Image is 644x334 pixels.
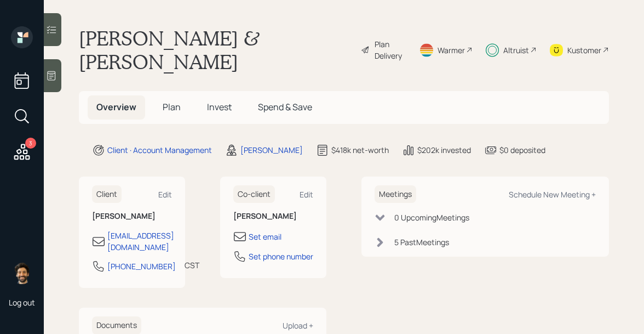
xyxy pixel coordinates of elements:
[96,101,136,113] span: Overview
[185,259,199,271] div: CST
[499,144,545,156] div: $0 deposited
[79,26,352,73] h1: [PERSON_NAME] & [PERSON_NAME]
[107,261,176,272] div: [PHONE_NUMBER]
[394,236,449,248] div: 5 Past Meeting s
[394,212,469,223] div: 0 Upcoming Meeting s
[375,185,416,203] h6: Meetings
[258,101,312,113] span: Spend & Save
[9,297,35,308] div: Log out
[92,185,122,203] h6: Client
[233,185,275,203] h6: Co-client
[249,251,313,262] div: Set phone number
[375,38,406,61] div: Plan Delivery
[509,189,596,200] div: Schedule New Meeting +
[107,144,212,156] div: Client · Account Management
[107,230,174,253] div: [EMAIL_ADDRESS][DOMAIN_NAME]
[283,320,313,331] div: Upload +
[158,189,172,200] div: Edit
[240,144,303,156] div: [PERSON_NAME]
[567,44,601,56] div: Kustomer
[163,101,181,113] span: Plan
[249,231,281,242] div: Set email
[417,144,471,156] div: $202k invested
[233,212,313,221] h6: [PERSON_NAME]
[503,44,529,56] div: Altruist
[438,44,465,56] div: Warmer
[331,144,389,156] div: $418k net-worth
[207,101,232,113] span: Invest
[92,212,172,221] h6: [PERSON_NAME]
[11,262,33,284] img: eric-schwartz-headshot.png
[300,189,313,200] div: Edit
[25,138,36,149] div: 3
